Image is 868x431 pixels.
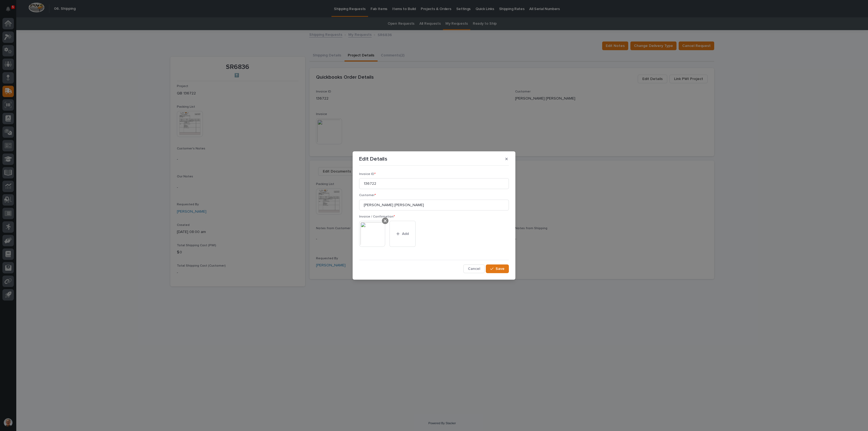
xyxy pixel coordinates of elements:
span: Invoice / Confirmation [359,215,395,218]
button: Add [390,221,416,247]
span: Add [402,231,409,236]
span: Cancel [468,266,480,271]
span: Save [496,266,505,271]
button: Cancel [463,264,485,273]
span: Customer [359,194,376,197]
button: Save [486,264,509,273]
p: Edit Details [359,156,387,162]
span: Invoice ID [359,173,376,176]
